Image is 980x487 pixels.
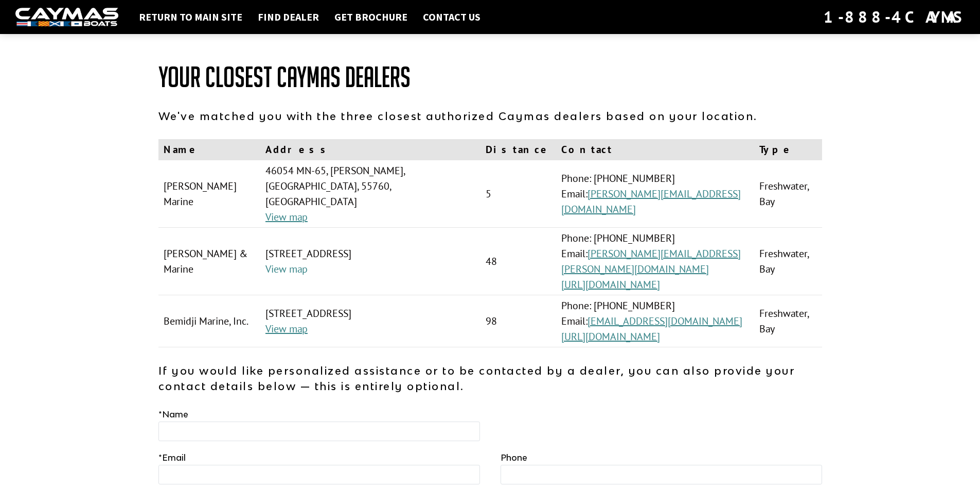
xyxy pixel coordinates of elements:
a: [PERSON_NAME][EMAIL_ADDRESS][DOMAIN_NAME] [561,187,741,216]
a: Find Dealer [253,10,324,24]
th: Name [158,139,260,160]
a: Return to main site [134,10,247,24]
td: Freshwater, Bay [754,160,822,228]
a: [URL][DOMAIN_NAME] [561,278,660,291]
p: We've matched you with the three closest authorized Caymas dealers based on your location. [158,108,822,124]
td: [STREET_ADDRESS] [260,295,480,347]
td: 46054 MN-65, [PERSON_NAME], [GEOGRAPHIC_DATA], 55760, [GEOGRAPHIC_DATA] [260,160,480,228]
td: [PERSON_NAME] Marine [158,160,260,228]
a: View map [265,210,308,224]
td: 48 [480,228,556,295]
a: [PERSON_NAME][EMAIL_ADDRESS][PERSON_NAME][DOMAIN_NAME] [561,247,741,276]
div: 1-888-4CAYMAS [824,6,965,28]
th: Distance [480,139,556,160]
td: Bemidji Marine, Inc. [158,295,260,347]
td: 5 [480,160,556,228]
td: Phone: [PHONE_NUMBER] Email: [556,295,755,347]
td: 98 [480,295,556,347]
a: Get Brochure [329,10,413,24]
a: [URL][DOMAIN_NAME] [561,330,660,343]
a: [EMAIL_ADDRESS][DOMAIN_NAME] [587,314,742,328]
th: Address [260,139,480,160]
a: View map [265,262,308,276]
td: Phone: [PHONE_NUMBER] Email: [556,160,755,228]
td: Phone: [PHONE_NUMBER] Email: [556,228,755,295]
img: white-logo-c9c8dbefe5ff5ceceb0f0178aa75bf4bb51f6bca0971e226c86eb53dfe498488.png [15,8,118,27]
label: Name [158,408,188,421]
td: Freshwater, Bay [754,295,822,347]
td: [PERSON_NAME] & Marine [158,228,260,295]
th: Contact [556,139,755,160]
label: Email [158,451,186,464]
a: View map [265,322,308,335]
label: Phone [501,451,527,464]
td: Freshwater, Bay [754,228,822,295]
p: If you would like personalized assistance or to be contacted by a dealer, you can also provide yo... [158,363,822,394]
th: Type [754,139,822,160]
a: Contact Us [418,10,486,24]
td: [STREET_ADDRESS] [260,228,480,295]
h1: Your Closest Caymas Dealers [158,62,822,93]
